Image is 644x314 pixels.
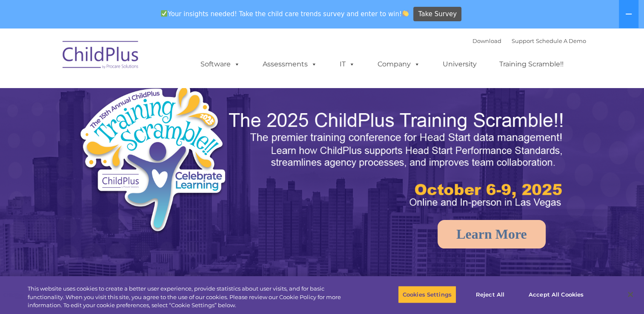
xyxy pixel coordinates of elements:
[524,285,588,303] button: Accept All Cookies
[192,56,249,73] a: Software
[512,37,534,44] a: Support
[418,7,457,22] span: Take Survey
[472,37,501,44] a: Download
[118,91,155,97] span: Phone number
[398,285,456,303] button: Cookies Settings
[331,56,364,73] a: IT
[413,7,461,22] a: Take Survey
[434,56,485,73] a: University
[402,10,409,17] img: 👏
[28,285,354,310] div: This website uses cookies to create a better user experience, provide statistics about user visit...
[464,285,517,303] button: Reject All
[621,285,640,304] button: Close
[157,6,412,22] span: Your insights needed! Take the child care trends survey and enter to win!
[438,220,546,248] a: Learn More
[161,10,167,17] img: ✅
[118,56,144,63] span: Last name
[369,56,429,73] a: Company
[491,56,572,73] a: Training Scramble!!
[472,37,586,44] font: |
[58,35,143,77] img: ChildPlus by Procare Solutions
[536,37,586,44] a: Schedule A Demo
[254,56,326,73] a: Assessments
